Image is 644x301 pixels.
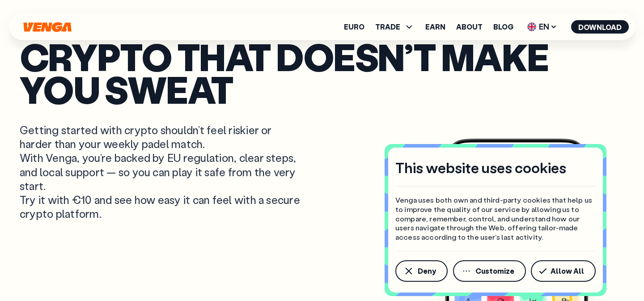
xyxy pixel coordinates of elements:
span: TRADE [375,23,400,30]
a: About [456,23,483,30]
a: Euro [344,23,364,30]
a: Earn [425,23,445,30]
p: Crypto that doesn’t make you sweat [20,40,624,105]
span: TRADE [375,21,415,32]
h4: This website uses cookies [395,158,566,177]
span: Allow All [551,267,584,275]
button: Deny [395,260,448,282]
a: Blog [493,23,513,30]
img: flag-uk [527,22,536,31]
p: Venga uses both own and third-party cookies that help us to improve the quality of our service by... [395,195,596,242]
span: EN [524,20,560,34]
p: Getting started with crypto shouldn’t feel riskier or harder than your weekly padel match. With V... [20,123,302,220]
button: Customize [453,260,526,282]
button: Download [571,20,629,34]
span: Deny [418,267,436,275]
button: Allow All [531,260,596,282]
span: Customize [475,267,514,275]
svg: Home [22,22,72,32]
